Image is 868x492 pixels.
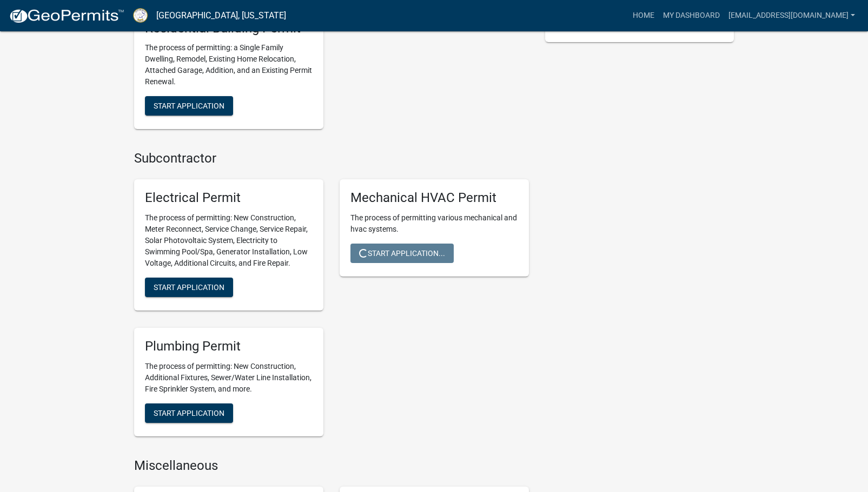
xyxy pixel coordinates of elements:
a: [GEOGRAPHIC_DATA], [US_STATE] [156,6,286,25]
button: Start Application [145,96,233,116]
span: Start Application [154,102,224,110]
button: Start Application... [350,244,454,263]
h4: Subcontractor [134,151,529,166]
p: The process of permitting: a Single Family Dwelling, Remodel, Existing Home Relocation, Attached ... [145,42,313,87]
a: [EMAIL_ADDRESS][DOMAIN_NAME] [724,5,859,26]
button: Start Application [145,403,233,423]
p: The process of permitting: New Construction, Additional Fixtures, Sewer/Water Line Installation, ... [145,361,313,395]
h5: Plumbing Permit [145,339,313,354]
span: Start Application [154,283,224,292]
span: Start Application [154,408,224,417]
a: My Dashboard [659,5,724,26]
h5: Electrical Permit [145,190,313,206]
h4: Miscellaneous [134,458,529,474]
a: Home [628,5,659,26]
p: The process of permitting various mechanical and hvac systems. [350,212,518,235]
p: The process of permitting: New Construction, Meter Reconnect, Service Change, Service Repair, Sol... [145,212,313,269]
h5: Mechanical HVAC Permit [350,190,518,206]
button: Start Application [145,278,233,297]
span: Start Application... [359,249,445,258]
img: Putnam County, Georgia [133,8,148,23]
